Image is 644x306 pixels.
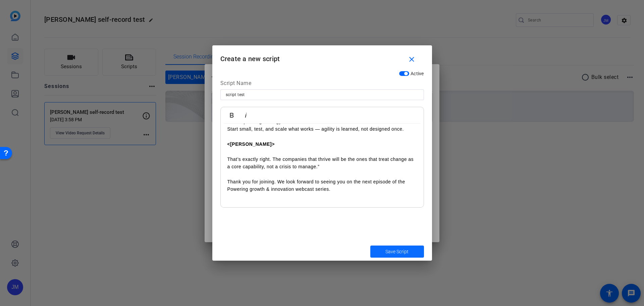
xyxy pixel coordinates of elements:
[227,156,417,171] p: That’s exactly right. The companies that thrive will be the ones that treat change as a core capa...
[370,246,424,258] button: Save Script
[226,91,419,99] input: Enter Script Name
[408,55,416,64] mat-icon: close
[225,108,238,122] button: Bold (Ctrl+B)
[227,125,417,133] p: Start small, test, and scale what works — agility is learned, not designed once.
[212,45,432,67] h1: Create a new script
[385,248,409,255] span: Save Script
[239,108,252,122] button: Italic (Ctrl+I)
[220,79,424,89] div: Script Name
[227,141,275,147] strong: <[PERSON_NAME]>
[227,178,417,193] p: Thank you for joining. We look forward to seeing you on the next episode of the Powering growth &...
[411,71,424,76] span: Active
